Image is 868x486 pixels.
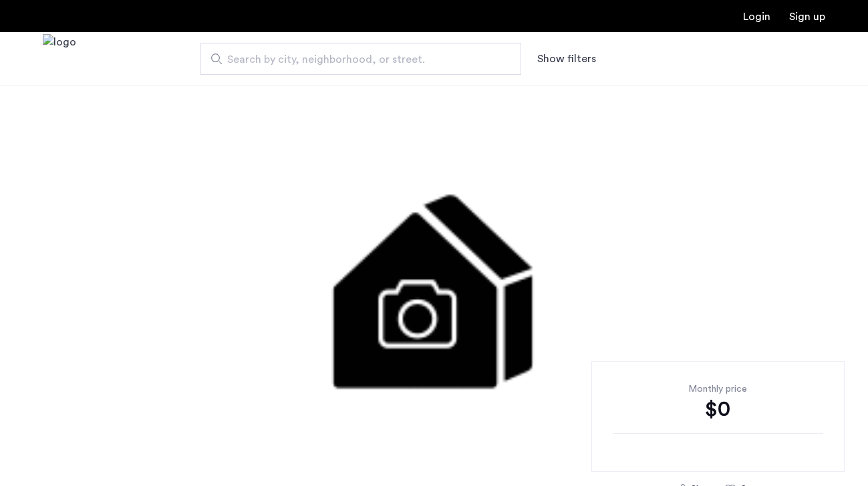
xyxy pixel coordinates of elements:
div: $0 [613,396,823,422]
a: Cazamio Logo [43,34,76,84]
button: Show or hide filters [537,51,596,67]
a: Registration [789,11,825,22]
a: Login [743,11,770,22]
div: Monthly price [613,382,823,396]
input: Apartment Search [200,43,521,75]
span: Search by city, neighborhood, or street. [227,51,484,68]
img: logo [43,34,76,84]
